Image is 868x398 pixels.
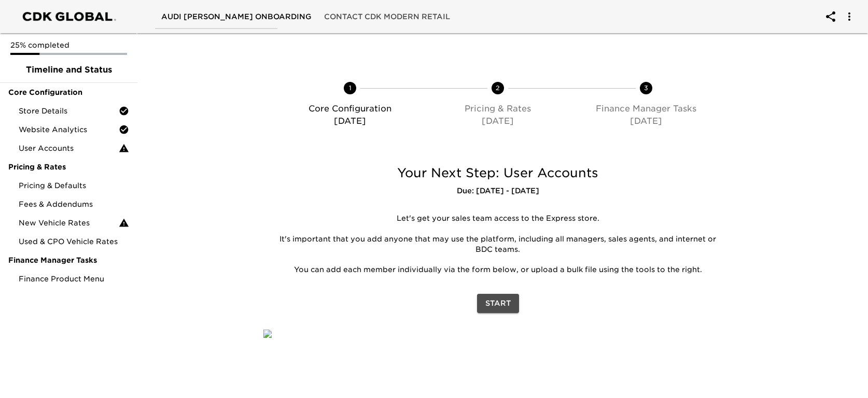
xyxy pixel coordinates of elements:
[8,64,129,76] span: Timeline and Status
[837,4,862,29] button: account of current user
[818,4,843,29] button: account of current user
[644,84,648,92] text: 3
[576,115,716,127] p: [DATE]
[10,40,127,50] p: 25% completed
[19,106,119,116] span: Store Details
[348,84,351,92] text: 1
[271,265,725,275] p: You can add each member individually via the form below, or upload a bulk file using the tools to...
[263,165,733,181] h5: Your Next Step: User Accounts
[263,186,733,197] h6: Due: [DATE] - [DATE]
[485,297,511,310] span: Start
[428,115,568,127] p: [DATE]
[161,10,312,23] span: Audi [PERSON_NAME] Onboarding
[8,162,129,172] span: Pricing & Rates
[19,236,129,247] span: Used & CPO Vehicle Rates
[280,103,420,115] p: Core Configuration
[19,218,119,228] span: New Vehicle Rates
[8,255,129,265] span: Finance Manager Tasks
[324,10,450,23] span: Contact CDK Modern Retail
[8,87,129,97] span: Core Configuration
[19,199,129,209] span: Fees & Addendums
[428,103,568,115] p: Pricing & Rates
[19,124,119,135] span: Website Analytics
[271,234,725,255] p: It's important that you add anyone that may use the platform, including all managers, sales agent...
[19,274,129,284] span: Finance Product Menu
[496,84,500,92] text: 2
[263,330,272,338] img: qkibX1zbU72zw90W6Gan%2FTemplates%2FRjS7uaFIXtg43HUzxvoG%2F3e51d9d6-1114-4229-a5bf-f5ca567b6beb.jpg
[271,214,725,224] p: Let's get your sales team access to the Express store.
[576,103,716,115] p: Finance Manager Tasks
[19,180,129,191] span: Pricing & Defaults
[19,143,119,153] span: User Accounts
[477,294,519,313] button: Start
[280,115,420,127] p: [DATE]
